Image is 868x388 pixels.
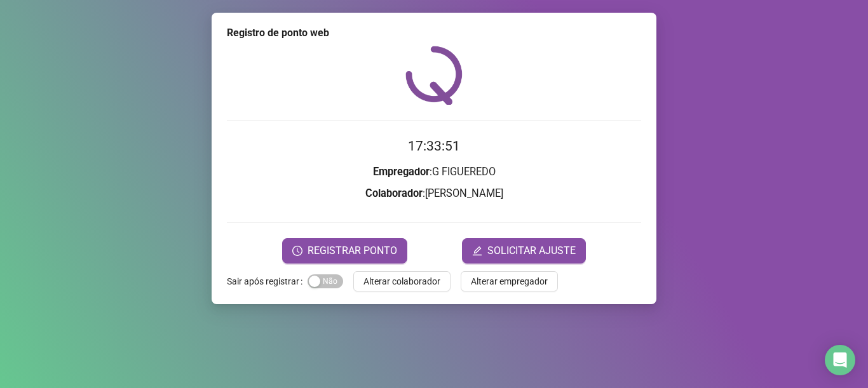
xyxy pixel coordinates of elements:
[472,246,482,256] span: edit
[408,138,460,154] time: 17:33:51
[825,345,855,375] div: Open Intercom Messenger
[292,246,302,256] span: clock-circle
[461,271,558,291] button: Alterar empregador
[462,238,586,264] button: editSOLICITAR AJUSTE
[227,271,308,291] label: Sair após registrar
[282,238,407,264] button: REGISTRAR PONTO
[227,25,641,41] div: Registro de ponto web
[353,271,451,291] button: Alterar colaborador
[405,46,463,105] img: QRPoint
[363,274,440,288] span: Alterar colaborador
[227,185,641,202] h3: : [PERSON_NAME]
[365,187,423,199] strong: Colaborador
[471,274,548,288] span: Alterar empregador
[373,166,430,178] strong: Empregador
[308,243,397,258] span: REGISTRAR PONTO
[487,243,576,258] span: SOLICITAR AJUSTE
[227,164,641,180] h3: : G FIGUEREDO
